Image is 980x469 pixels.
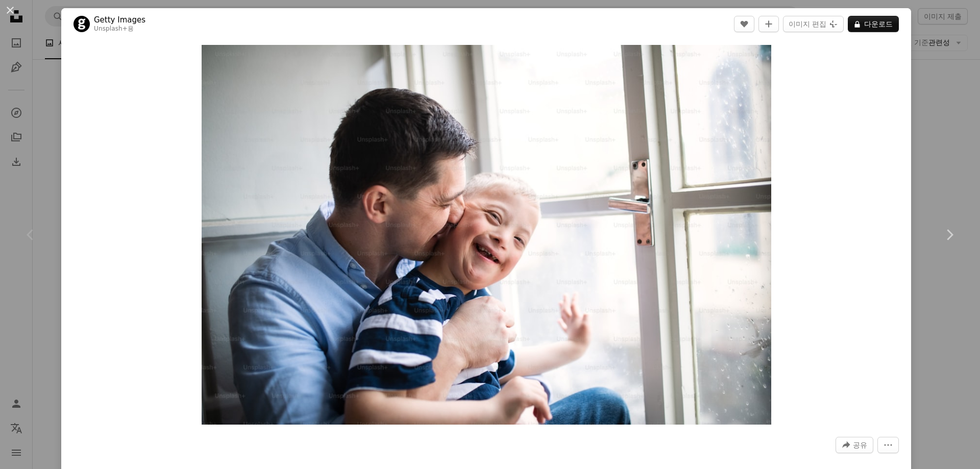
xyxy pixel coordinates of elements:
[94,15,145,25] a: Getty Images
[758,16,779,32] button: 컬렉션에 추가
[94,25,128,32] a: Unsplash+
[848,16,899,32] button: 다운로드
[919,186,980,284] a: 다음
[783,16,844,32] button: 이미지 편집
[836,437,873,453] button: 이 이미지 공유
[73,16,90,32] img: Getty Images의 프로필로 이동
[202,45,771,425] button: 이 이미지 확대
[94,25,145,33] div: 용
[877,437,899,453] button: 더 많은 작업
[202,45,771,425] img: 행복한 다운 증후군 아들을 가진 성숙한 아버지는 집에서 실내에서 뺨에 키스합니다.
[853,437,867,453] span: 공유
[734,16,754,32] button: 좋아요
